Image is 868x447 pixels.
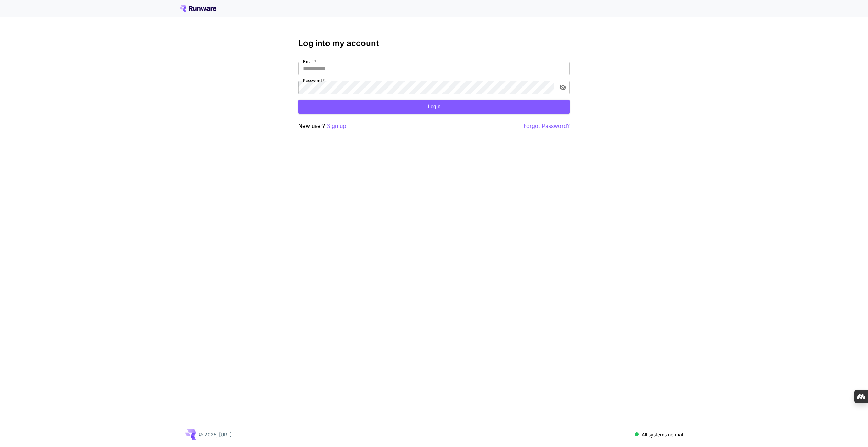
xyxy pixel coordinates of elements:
button: toggle password visibility [557,81,569,94]
button: Forgot Password? [524,122,570,130]
label: Password [303,78,325,83]
button: Sign up [327,122,346,130]
p: All systems normal [642,431,683,438]
p: New user? [298,122,346,130]
label: Email [303,59,316,64]
p: © 2025, [URL] [199,431,232,438]
h3: Log into my account [298,39,570,48]
button: Login [298,100,570,114]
